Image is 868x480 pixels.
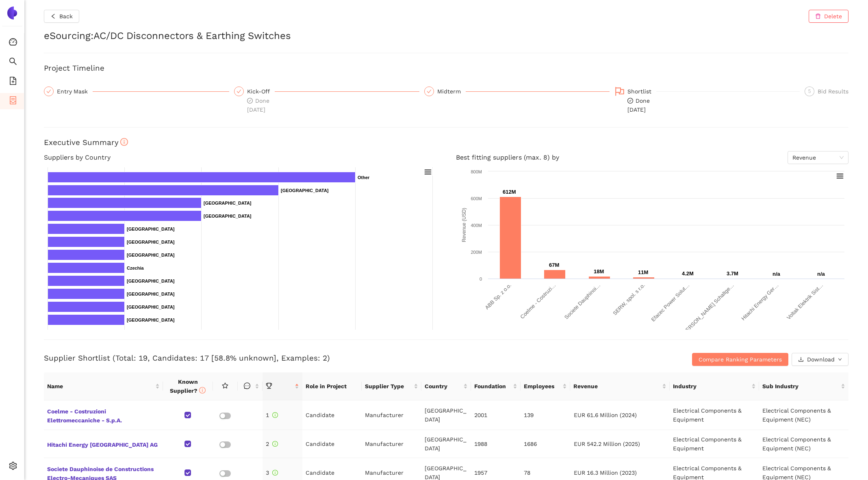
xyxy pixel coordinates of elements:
[480,277,482,281] text: 0
[699,355,782,364] span: Compare Ranking Parameters
[524,382,561,391] span: Employees
[471,196,482,201] text: 600M
[247,97,269,113] span: Done [DATE]
[365,382,412,391] span: Supplier Type
[59,12,73,21] span: Back
[818,88,848,95] span: Bid Results
[809,10,848,23] button: deleteDelete
[549,262,559,268] text: 67M
[421,400,471,430] td: [GEOGRAPHIC_DATA]
[670,430,759,458] td: Electrical Components & Equipment
[44,86,229,96] div: Entry Mask
[46,89,51,94] span: check
[437,86,466,96] div: Midterm
[266,383,272,389] span: trophy
[461,208,467,242] text: Revenue (USD)
[792,353,848,366] button: downloadDownloaddown
[127,279,175,283] text: [GEOGRAPHIC_DATA]
[47,439,160,449] span: Hitachi Energy [GEOGRAPHIC_DATA] AG
[727,270,738,277] text: 3.7M
[838,357,842,362] span: down
[471,250,482,255] text: 200M
[44,29,848,43] h2: eSourcing : AC/DC Disconnectors & Earthing Switches
[563,282,601,320] text: Societe Dauphinoi…
[638,269,648,275] text: 11M
[127,318,175,322] text: [GEOGRAPHIC_DATA]
[612,282,646,317] text: SERW, spol. s r.o.
[681,282,735,337] text: [PERSON_NAME] Schaltge…
[573,382,660,391] span: Revenue
[57,86,93,96] div: Entry Mask
[272,441,278,447] span: info-circle
[425,382,462,391] span: Country
[627,97,650,113] span: Done [DATE]
[650,282,690,323] text: Efacec Power Solut…
[740,282,779,322] text: Hitachi Energy Ger…
[670,372,759,400] th: this column's title is Industry,this column is sortable
[673,382,750,391] span: Industry
[759,400,848,430] td: Electrical Components & Equipment (NEC)
[503,189,516,195] text: 612M
[266,469,278,476] span: 3
[127,240,175,244] text: [GEOGRAPHIC_DATA]
[204,214,252,218] text: [GEOGRAPHIC_DATA]
[682,270,694,277] text: 4.2M
[421,430,471,458] td: [GEOGRAPHIC_DATA]
[44,151,436,164] h4: Suppliers by Country
[362,430,421,458] td: Manufacturer
[44,63,848,74] h3: Project Timeline
[570,372,669,400] th: this column's title is Revenue,this column is sortable
[627,98,633,104] span: check-circle
[471,223,482,228] text: 400M
[127,305,175,309] text: [GEOGRAPHIC_DATA]
[692,353,788,366] button: Compare Ranking Parameters
[474,382,511,391] span: Foundation
[266,441,278,447] span: 2
[808,89,811,94] span: 5
[798,357,804,363] span: download
[222,383,228,389] span: star
[471,400,521,430] td: 2001
[521,430,570,458] td: 1686
[272,412,278,418] span: info-circle
[9,35,17,51] span: dashboard
[817,271,825,277] text: n/a
[792,151,844,164] span: Revenue
[615,86,625,96] span: flag
[759,372,848,400] th: this column's title is Sub Industry,this column is sortable
[44,10,79,23] button: leftBack
[272,470,278,476] span: info-circle
[247,86,275,96] div: Kick-Off
[824,12,842,21] span: Delete
[127,292,175,296] text: [GEOGRAPHIC_DATA]
[670,400,759,430] td: Electrical Components & Equipment
[44,137,848,148] h3: Executive Summary
[127,266,144,270] text: Czechia
[47,382,154,391] span: Name
[807,355,835,364] span: Download
[302,372,362,400] th: Role in Project
[574,441,640,447] span: EUR 542.2 Million (2025)
[484,282,512,311] text: ABB Sp. z o.o.
[127,227,175,231] text: [GEOGRAPHIC_DATA]
[574,469,637,476] span: EUR 16.3 Million (2023)
[238,372,263,400] th: this column is sortable
[773,271,781,277] text: n/a
[47,405,160,425] span: Coelme - Costruzioni Elettromeccaniche - S.p.A.
[266,412,278,418] span: 1
[358,175,370,180] text: Other
[9,74,17,90] span: file-add
[244,383,250,389] span: message
[127,253,175,257] text: [GEOGRAPHIC_DATA]
[362,400,421,430] td: Manufacturer
[237,89,241,94] span: check
[574,412,637,418] span: EUR 61.6 Million (2024)
[762,382,839,391] span: Sub Industry
[471,430,521,458] td: 1988
[199,387,206,394] span: info-circle
[302,430,362,458] td: Candidate
[204,201,252,205] text: [GEOGRAPHIC_DATA]
[9,93,17,110] span: container
[421,372,471,400] th: this column's title is Country,this column is sortable
[594,268,604,275] text: 18M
